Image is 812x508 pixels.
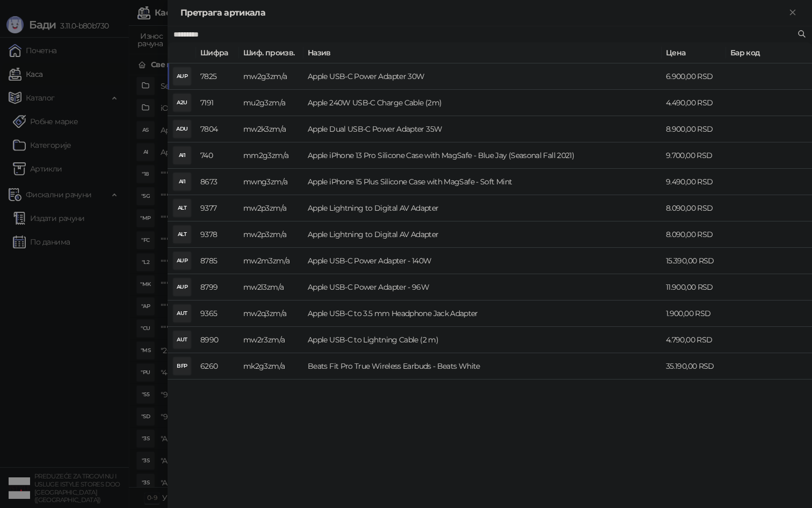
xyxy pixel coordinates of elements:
td: mwng3zm/a [239,169,303,195]
td: 1.900,00 RSD [662,300,726,327]
td: 8.090,00 RSD [662,221,726,248]
td: 7191 [196,90,239,116]
td: Apple USB-C Power Adapter 30W [303,63,662,90]
div: AUT [173,331,191,348]
th: Бар код [726,42,812,63]
div: A2U [173,94,191,111]
td: Apple Lightning to Digital AV Adapter [303,195,662,221]
td: 9377 [196,195,239,221]
td: mm2g3zm/a [239,142,303,169]
td: Apple Lightning to Digital AV Adapter [303,221,662,248]
td: 8785 [196,248,239,274]
td: 8.090,00 RSD [662,195,726,221]
td: mw2k3zm/a [239,116,303,142]
td: Apple 240W USB-C Charge Cable (2m) [303,90,662,116]
div: AUP [173,278,191,296]
div: Претрага артикала [180,6,786,19]
td: mw2g3zm/a [239,63,303,90]
td: 9.700,00 RSD [662,142,726,169]
td: Apple Dual USB-C Power Adapter 35W [303,116,662,142]
div: AUP [173,68,191,85]
td: Apple USB-C to Lightning Cable (2 m) [303,327,662,353]
td: 4.790,00 RSD [662,327,726,353]
td: Apple USB-C Power Adapter - 96W [303,274,662,300]
td: Apple iPhone 15 Plus Silicone Case with MagSafe - Soft Mint [303,169,662,195]
td: 7825 [196,63,239,90]
button: Close [786,6,799,19]
td: 9.490,00 RSD [662,169,726,195]
td: Apple USB-C Power Adapter - 140W [303,248,662,274]
th: Шифра [196,42,239,63]
div: BFP [173,357,191,375]
td: 8.900,00 RSD [662,116,726,142]
td: mw2r3zm/a [239,327,303,353]
td: 9378 [196,221,239,248]
th: Цена [662,42,726,63]
td: 8673 [196,169,239,195]
div: ALT [173,226,191,243]
td: 6260 [196,353,239,380]
div: AUT [173,305,191,322]
td: Apple USB-C to 3.5 mm Headphone Jack Adapter [303,300,662,327]
td: mw2p3zm/a [239,221,303,248]
td: 7804 [196,116,239,142]
td: mk2g3zm/a [239,353,303,380]
td: 4.490,00 RSD [662,90,726,116]
td: mu2g3zm/a [239,90,303,116]
td: 8799 [196,274,239,300]
th: Назив [303,42,662,63]
div: ALT [173,199,191,217]
div: AI1 [173,173,191,190]
td: 8990 [196,327,239,353]
td: Beats Fit Pro True Wireless Earbuds - Beats White [303,353,662,380]
td: mw2m3zm/a [239,248,303,274]
td: 740 [196,142,239,169]
td: 6.900,00 RSD [662,63,726,90]
td: 35.190,00 RSD [662,353,726,380]
td: Apple iPhone 13 Pro Silicone Case with MagSafe - Blue Jay (Seasonal Fall 2021) [303,142,662,169]
th: Шиф. произв. [239,42,303,63]
td: 11.900,00 RSD [662,274,726,300]
td: mw2p3zm/a [239,195,303,221]
td: 15.390,00 RSD [662,248,726,274]
div: AUP [173,252,191,269]
div: AI1 [173,147,191,164]
div: ADU [173,120,191,138]
td: mw2l3zm/a [239,274,303,300]
td: mw2q3zm/a [239,300,303,327]
td: 9365 [196,300,239,327]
